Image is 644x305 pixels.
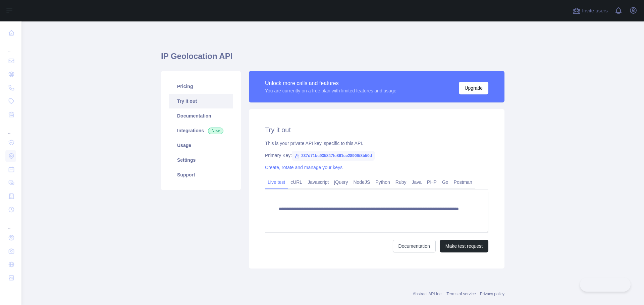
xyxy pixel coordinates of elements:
span: Invite users [582,7,608,15]
a: Documentation [169,108,233,123]
a: Create, rotate and manage your keys [265,165,342,170]
span: New [208,128,223,134]
span: 237d71bc935847fe861ce2890f58b50d [292,151,375,161]
button: Upgrade [459,82,488,94]
div: ... [5,40,16,54]
a: Privacy policy [480,292,504,296]
div: Unlock more calls and features [265,79,396,87]
a: Terms of service [446,292,476,296]
a: PHP [424,177,439,187]
a: Usage [169,138,233,153]
a: Ruby [393,177,409,187]
h1: IP Geolocation API [161,51,504,67]
div: ... [5,217,16,230]
iframe: Toggle Customer Support [580,278,631,292]
a: Documentation [393,240,436,252]
div: ... [5,122,16,135]
h2: Try it out [265,125,488,135]
a: Java [409,177,425,187]
a: Try it out [169,94,233,108]
div: This is your private API key, specific to this API. [265,140,488,147]
button: Make test request [440,240,488,252]
div: Primary Key: [265,152,488,159]
a: Settings [169,153,233,167]
a: cURL [288,177,305,187]
a: Live test [265,177,288,187]
div: You are currently on a free plan with limited features and usage [265,87,396,94]
a: Support [169,167,233,182]
a: NodeJS [351,177,373,187]
a: Python [373,177,393,187]
a: Postman [451,177,475,187]
a: Go [439,177,451,187]
a: Abstract API Inc. [413,292,443,296]
button: Invite users [571,5,609,16]
a: Pricing [169,79,233,94]
a: Integrations New [169,123,233,138]
a: jQuery [331,177,351,187]
a: Javascript [305,177,331,187]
